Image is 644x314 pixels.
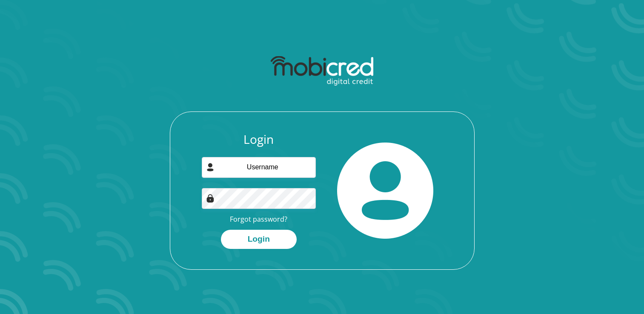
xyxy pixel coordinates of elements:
img: Image [206,194,215,203]
h3: Login [202,132,316,147]
img: mobicred logo [271,56,373,86]
img: user-icon image [206,163,215,171]
a: Forgot password? [230,214,287,224]
button: Login [221,230,297,249]
input: Username [202,157,316,178]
